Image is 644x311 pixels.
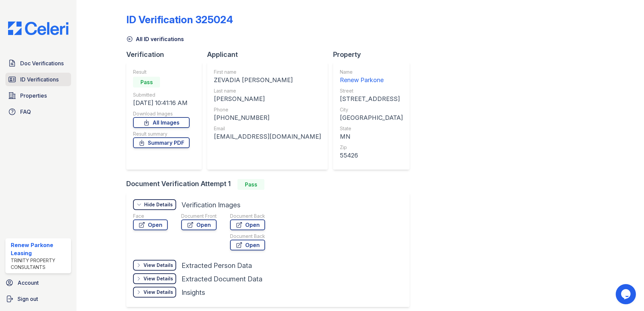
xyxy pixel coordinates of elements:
[20,108,31,116] span: FAQ
[340,125,403,132] div: State
[126,50,207,59] div: Verification
[214,69,321,75] div: First name
[18,279,39,287] span: Account
[5,89,71,102] a: Properties
[182,200,240,210] div: Verification Images
[340,144,403,151] div: Zip
[11,257,68,271] div: Trinity Property Consultants
[126,13,233,26] div: ID Verification 325024
[230,233,265,240] div: Document Back
[5,73,71,86] a: ID Verifications
[214,75,321,85] div: ZEVADIA [PERSON_NAME]
[340,106,403,113] div: City
[133,110,190,117] div: Download Images
[133,77,160,88] div: Pass
[340,94,403,104] div: [STREET_ADDRESS]
[133,219,168,230] a: Open
[214,113,321,123] div: [PHONE_NUMBER]
[340,69,403,85] a: Name Renew Parkone
[340,88,403,94] div: Street
[3,292,74,306] a: Sign out
[133,92,190,98] div: Submitted
[133,213,168,219] div: Face
[214,106,321,113] div: Phone
[5,105,71,118] a: FAQ
[340,75,403,85] div: Renew Parkone
[133,98,190,108] div: [DATE] 10:41:16 AM
[237,179,264,190] div: Pass
[230,219,265,230] a: Open
[182,288,205,297] div: Insights
[20,92,47,100] span: Properties
[230,240,265,250] a: Open
[340,69,403,75] div: Name
[340,132,403,141] div: MN
[18,295,38,303] span: Sign out
[143,289,173,296] div: View Details
[214,88,321,94] div: Last name
[143,275,173,282] div: View Details
[3,22,74,35] img: CE_Logo_Blue-a8612792a0a2168367f1c8372b55b34899dd931a85d93a1a3d3e32e68fde9ad4.png
[133,137,190,148] a: Summary PDF
[214,94,321,104] div: [PERSON_NAME]
[333,50,415,59] div: Property
[20,75,59,83] span: ID Verifications
[126,35,184,43] a: All ID verifications
[182,274,262,284] div: Extracted Document Data
[20,59,64,67] span: Doc Verifications
[616,284,637,304] iframe: chat widget
[214,125,321,132] div: Email
[207,50,333,59] div: Applicant
[3,276,74,289] a: Account
[144,201,173,208] div: Hide Details
[126,179,415,190] div: Document Verification Attempt 1
[143,262,173,269] div: View Details
[5,57,71,70] a: Doc Verifications
[11,241,68,257] div: Renew Parkone Leasing
[340,151,403,160] div: 55426
[133,117,190,128] a: All Images
[182,261,252,270] div: Extracted Person Data
[181,219,217,230] a: Open
[214,132,321,141] div: [EMAIL_ADDRESS][DOMAIN_NAME]
[133,131,190,137] div: Result summary
[181,213,217,219] div: Document Front
[340,113,403,123] div: [GEOGRAPHIC_DATA]
[133,69,190,75] div: Result
[230,213,265,219] div: Document Back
